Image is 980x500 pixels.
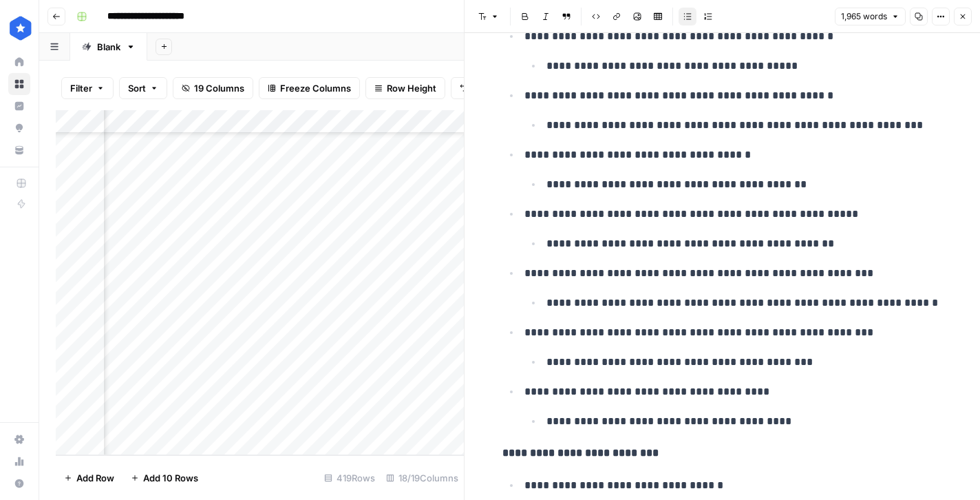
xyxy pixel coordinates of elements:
button: Freeze Columns [259,77,360,99]
span: 1,965 words [841,10,887,23]
span: Sort [128,81,146,95]
a: Browse [8,73,30,95]
a: Insights [8,95,30,117]
span: Freeze Columns [280,81,351,95]
button: Add 10 Rows [122,467,206,489]
div: 18/19 Columns [381,467,464,489]
span: Row Height [387,81,436,95]
button: Workspace: ConsumerAffairs [8,11,30,45]
button: Filter [61,77,114,99]
div: 419 Rows [319,467,381,489]
span: Add 10 Rows [143,471,198,485]
a: Opportunities [8,117,30,139]
span: Add Row [76,471,114,485]
button: 1,965 words [835,8,906,25]
button: Sort [119,77,167,99]
a: Blank [70,33,147,61]
a: Your Data [8,139,30,161]
a: Home [8,51,30,73]
a: Usage [8,450,30,472]
div: Blank [97,40,120,54]
button: Row Height [365,77,445,99]
img: ConsumerAffairs Logo [8,16,33,41]
span: 19 Columns [194,81,244,95]
a: Settings [8,428,30,450]
button: Help + Support [8,472,30,494]
span: Filter [70,81,92,95]
button: 19 Columns [173,77,253,99]
button: Add Row [56,467,122,489]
